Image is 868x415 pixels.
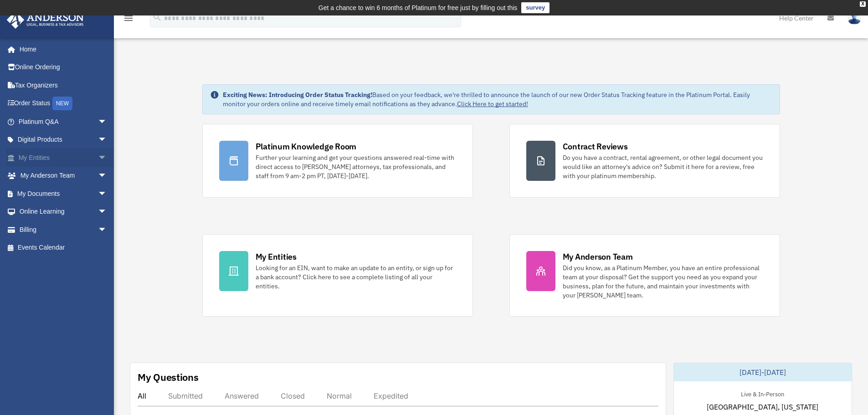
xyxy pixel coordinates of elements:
a: Order StatusNEW [6,94,121,113]
a: survey [521,2,550,13]
div: Looking for an EIN, want to make an update to an entity, or sign up for a bank account? Click her... [256,263,456,291]
a: Platinum Q&Aarrow_drop_down [6,113,121,131]
a: My Anderson Team Did you know, as a Platinum Member, you have an entire professional team at your... [509,234,780,317]
div: Based on your feedback, we're thrilled to announce the launch of our new Order Status Tracking fe... [223,90,772,108]
div: Closed [281,391,305,400]
div: Platinum Knowledge Room [256,141,357,152]
img: User Pic [847,11,861,25]
span: arrow_drop_down [98,167,116,185]
a: Billingarrow_drop_down [6,220,121,239]
a: Online Ordering [6,58,121,77]
span: [GEOGRAPHIC_DATA], [US_STATE] [707,401,818,412]
span: arrow_drop_down [98,220,116,239]
div: My Entities [256,251,297,262]
a: Click Here to get started! [457,100,528,108]
a: Events Calendar [6,239,121,257]
a: Tax Organizers [6,76,121,94]
span: arrow_drop_down [98,113,116,131]
div: My Anderson Team [563,251,633,262]
a: My Documentsarrow_drop_down [6,184,121,203]
div: NEW [52,97,72,110]
div: Do you have a contract, rental agreement, or other legal document you would like an attorney's ad... [563,153,763,180]
span: arrow_drop_down [98,203,116,221]
div: Answered [225,391,259,400]
a: My Entities Looking for an EIN, want to make an update to an entity, or sign up for a bank accoun... [202,234,473,317]
div: Further your learning and get your questions answered real-time with direct access to [PERSON_NAM... [256,153,456,180]
a: Digital Productsarrow_drop_down [6,131,121,149]
span: arrow_drop_down [98,149,116,167]
div: Did you know, as a Platinum Member, you have an entire professional team at your disposal? Get th... [563,263,763,300]
div: Live & In-Person [734,389,791,398]
div: Normal [327,391,352,400]
div: close [860,1,866,7]
div: Contract Reviews [563,141,628,152]
div: My Questions [138,370,199,384]
div: Submitted [168,391,203,400]
a: Online Learningarrow_drop_down [6,203,121,221]
span: arrow_drop_down [98,131,116,149]
div: All [138,391,146,400]
a: Platinum Knowledge Room Further your learning and get your questions answered real-time with dire... [202,124,473,198]
img: Anderson Advisors Platinum Portal [4,11,87,29]
div: Expedited [374,391,408,400]
a: My Anderson Teamarrow_drop_down [6,167,121,185]
div: Get a chance to win 6 months of Platinum for free just by filling out this [318,2,518,13]
div: [DATE]-[DATE] [674,363,852,381]
i: menu [123,13,134,24]
span: arrow_drop_down [98,184,116,203]
a: Contract Reviews Do you have a contract, rental agreement, or other legal document you would like... [509,124,780,198]
a: My Entitiesarrow_drop_down [6,149,121,167]
a: menu [123,16,134,24]
i: search [152,12,162,22]
strong: Exciting News: Introducing Order Status Tracking! [223,91,372,99]
a: Home [6,40,116,58]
